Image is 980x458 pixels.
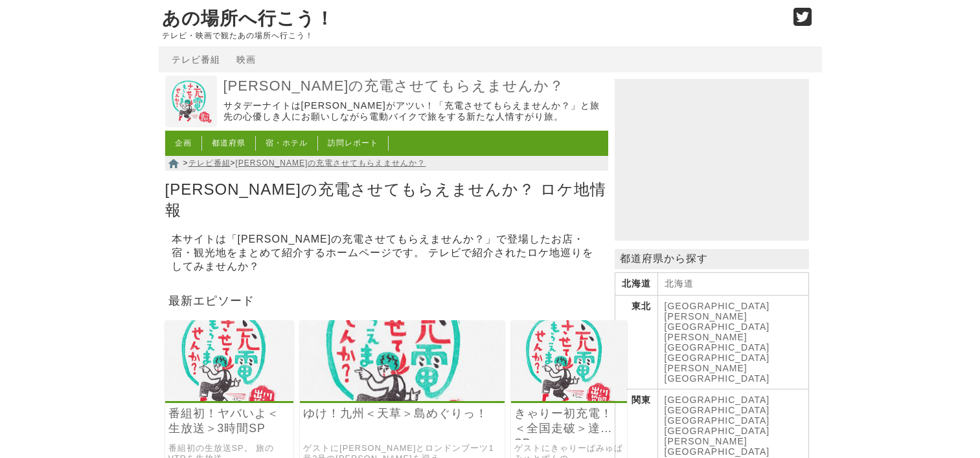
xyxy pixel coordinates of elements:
[223,100,605,123] p: サタデーナイトは[PERSON_NAME]がアツい！「充電させてもらえませんか？」と旅先の心優しき人にお願いしながら電動バイクで旅をする新たな人情すがり旅。
[165,290,608,311] h2: 最新エピソード
[165,76,217,127] img: 出川哲朗の充電させてもらえませんか？
[266,138,308,147] a: 宿・ホテル
[793,16,812,27] a: Twitter (@go_thesights)
[328,138,378,147] a: 訪問レポート
[511,392,627,403] a: 出川哲朗の充電させてもらえませんか？ ついに宮城県で全国制覇！絶景の紅葉街道”金色の鳴子峡”から”日本三景松島”までズズーっと108㌔！きゃりーぱみゅぱみゅが初登場で飯尾も絶好調！ヤバいよ²SP
[236,158,426,168] a: [PERSON_NAME]の充電させてもらえませんか？
[165,176,608,223] h1: [PERSON_NAME]の充電させてもらえませんか？ ロケ地情報
[165,118,217,129] a: 出川哲朗の充電させてもらえませんか？
[172,230,602,277] p: 本サイトは「[PERSON_NAME]の充電させてもらえませんか？」で登場したお店・宿・観光地をまとめて紹介するホームページです。 テレビで紹介されたロケ地巡りをしてみませんか？
[665,332,770,353] a: [PERSON_NAME][GEOGRAPHIC_DATA]
[665,278,694,289] a: 北海道
[212,138,245,147] a: 都道府県
[188,158,231,168] a: テレビ番組
[175,138,192,147] a: 企画
[665,426,770,436] a: [GEOGRAPHIC_DATA]
[665,353,770,363] a: [GEOGRAPHIC_DATA]
[665,405,770,415] a: [GEOGRAPHIC_DATA]
[300,320,505,401] img: icon-320px.png
[665,301,770,311] a: [GEOGRAPHIC_DATA]
[665,395,770,405] a: [GEOGRAPHIC_DATA]
[665,311,770,332] a: [PERSON_NAME][GEOGRAPHIC_DATA]
[162,31,780,40] p: テレビ・映画で観たあの場所へ行こう！
[162,8,334,28] a: あの場所へ行こう！
[615,249,809,269] p: 都道府県から探す
[165,156,608,171] nav: > >
[236,54,256,65] a: 映画
[172,54,220,65] a: テレビ番組
[615,79,809,241] iframe: Advertisement
[514,406,624,436] a: きゃりー初充電！＜全国走破＞達成SP
[303,406,501,421] a: ゆけ！九州＜天草＞島めぐりっ！
[223,77,605,96] a: [PERSON_NAME]の充電させてもらえませんか？
[511,320,627,401] img: icon-320px.png
[615,273,657,296] th: 北海道
[165,392,294,403] a: 出川哲朗の充電させてもらえませんか？ ワォ！”生放送”で一緒に充電みてねSPだッ！温泉天国”日田街道”をパワスポ宇戸の庄から131㌔！ですが…初の生放送に哲朗もドキドキでヤバいよ²SP
[665,436,770,457] a: [PERSON_NAME][GEOGRAPHIC_DATA]
[300,392,505,403] a: 出川哲朗の充電させてもらえませんか？ ルンルンッ天草”島めぐり”！富岡城から絶景夕日パワスポ目指して114㌔！絶品グルメだらけなんですが千秋もロンブー亮も腹ペコでヤバいよ²SP
[615,296,657,389] th: 東北
[168,406,291,436] a: 番組初！ヤバいよ＜生放送＞3時間SP
[165,320,294,401] img: icon-320px.png
[665,363,770,384] a: [PERSON_NAME][GEOGRAPHIC_DATA]
[665,415,770,426] a: [GEOGRAPHIC_DATA]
